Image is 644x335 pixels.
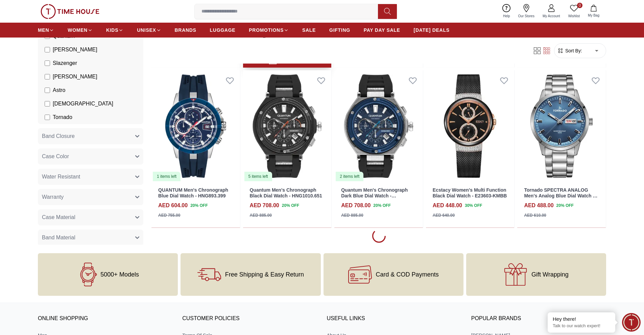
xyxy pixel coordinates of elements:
div: 1 items left [153,172,181,181]
button: Case Material [38,210,143,226]
span: Help [500,14,513,19]
div: AED 885.00 [250,212,272,218]
a: SALE [302,24,316,36]
a: MEN [38,24,54,36]
p: Talk to our watch expert! [553,323,610,329]
span: Band Material [42,234,75,242]
span: Card & COD Payments [376,271,439,278]
span: [PERSON_NAME] [53,46,97,54]
span: LUGGAGE [210,27,236,33]
a: Quantum Men's Chronograph Black Dial Watch - HNG1010.6515 items left [243,70,332,182]
span: Band Closure [42,133,75,141]
a: LUGGAGE [210,24,236,36]
span: [DEMOGRAPHIC_DATA] [53,100,113,108]
span: Tornado [53,114,72,122]
span: 30 % OFF [465,202,482,209]
span: 5000+ Models [100,271,139,278]
span: SALE [302,27,316,33]
input: Astro [45,88,50,93]
h4: AED 708.00 [250,201,279,210]
button: Water Resistant [38,169,143,185]
span: GIFTING [329,27,350,33]
span: PROMOTIONS [249,27,284,33]
div: AED 885.00 [341,212,363,218]
a: Quantum Men's Chronograph Dark Blue Dial Watch - HNG1010.391 [341,187,408,204]
a: KIDS [106,24,123,36]
input: Slazenger [45,61,50,66]
span: [PERSON_NAME] [53,73,97,81]
span: Case Material [42,214,75,222]
a: Quantum Men's Chronograph Black Dial Watch - HNG1010.651 [250,187,322,198]
span: Free Shipping & Easy Return [225,271,304,278]
div: AED 755.00 [158,212,180,218]
a: Quantum Men's Chronograph Dark Blue Dial Watch - HNG1010.3912 items left [334,70,423,182]
span: 20 % OFF [373,202,390,209]
button: My Bag [584,3,603,19]
span: Astro [53,87,65,95]
span: Slazenger [53,59,77,68]
div: AED 640.00 [433,212,455,218]
span: My Bag [585,13,602,18]
span: 20 % OFF [190,202,208,209]
input: Tornado [45,115,50,120]
a: QUANTUM Men's Chronograph Blue Dial Watch - HNG893.399 [158,187,228,198]
a: GIFTING [329,24,350,36]
button: Band Closure [38,128,143,145]
span: PAY DAY SALE [364,27,400,33]
img: Ecstacy Women's Multi Function Black Dial Watch - E23603-KMBB [426,70,515,182]
span: Warranty [42,193,64,201]
button: Sort By: [557,47,582,54]
img: Quantum Men's Chronograph Black Dial Watch - HNG1010.651 [243,70,332,182]
a: WOMEN [68,24,93,36]
div: 2 items left [336,172,363,181]
span: 0 [577,3,582,8]
h3: Popular Brands [471,314,606,324]
a: Help [499,3,514,20]
div: AED 610.00 [524,212,546,218]
input: [PERSON_NAME] [45,47,50,53]
img: Quantum Men's Chronograph Dark Blue Dial Watch - HNG1010.391 [334,70,423,182]
span: Case Color [42,153,69,161]
a: QUANTUM Men's Chronograph Blue Dial Watch - HNG893.3991 items left [151,70,240,182]
span: Gift Wrapping [531,271,569,278]
a: PAY DAY SALE [364,24,400,36]
button: Band Material [38,230,143,246]
span: Our Stores [516,14,537,19]
div: 5 items left [244,172,272,181]
span: My Account [540,14,563,19]
input: [DEMOGRAPHIC_DATA] [45,101,50,107]
img: QUANTUM Men's Chronograph Blue Dial Watch - HNG893.399 [151,70,240,182]
h3: USEFUL LINKS [327,314,462,324]
h4: AED 488.00 [524,201,553,210]
a: PROMOTIONS [249,24,289,36]
a: [DATE] DEALS [414,24,450,36]
span: Wishlist [566,14,582,19]
input: [PERSON_NAME] [45,74,50,80]
a: Ecstacy Women's Multi Function Black Dial Watch - E23603-KMBB [433,187,507,198]
h4: AED 448.00 [433,201,462,210]
button: Case Color [38,149,143,165]
span: UNISEX [137,27,156,33]
h3: CUSTOMER POLICIES [182,314,317,324]
button: Warranty [38,189,143,206]
a: Our Stores [514,3,539,20]
img: Tornado SPECTRA ANALOG Men's Analog Blue Dial Watch - T23001-SBSL [517,70,606,182]
h3: ONLINE SHOPPING [38,314,173,324]
div: Hey there! [553,316,610,322]
div: Chat Widget [622,313,641,332]
span: KIDS [106,27,118,33]
a: Tornado SPECTRA ANALOG Men's Analog Blue Dial Watch - T23001-SBSL [524,187,597,204]
h4: AED 604.00 [158,201,188,210]
span: Sort By: [564,47,582,54]
h4: AED 708.00 [341,201,371,210]
span: 20 % OFF [556,202,574,209]
span: WOMEN [68,27,88,33]
span: 20 % OFF [282,202,299,209]
span: [DATE] DEALS [414,27,450,33]
a: UNISEX [137,24,161,36]
img: ... [41,4,99,19]
a: 0Wishlist [564,3,584,20]
span: MEN [38,27,49,33]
